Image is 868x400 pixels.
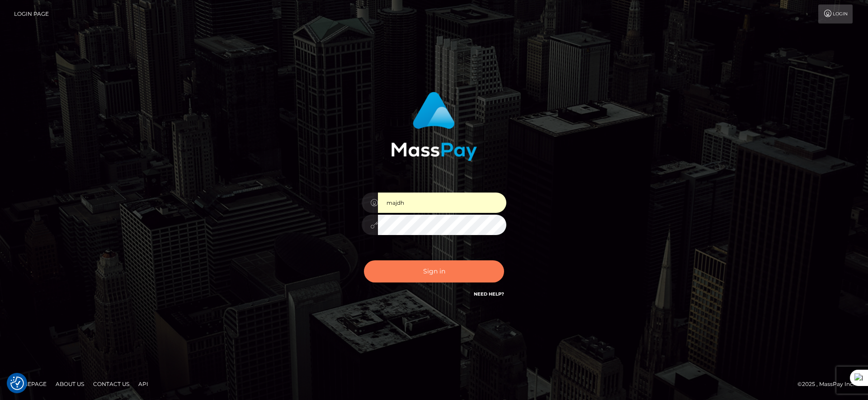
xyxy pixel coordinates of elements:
[818,5,853,24] a: Login
[10,376,24,390] button: Consent Preferences
[364,260,504,282] button: Sign in
[14,5,49,24] a: Login Page
[52,377,88,391] a: About Us
[474,291,504,297] a: Need Help?
[135,377,152,391] a: API
[378,193,506,213] input: Username...
[10,376,24,390] img: Revisit consent button
[797,379,861,389] div: © 2025 , MassPay Inc.
[391,92,477,161] img: MassPay Login
[10,377,50,391] a: Homepage
[90,377,133,391] a: Contact Us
